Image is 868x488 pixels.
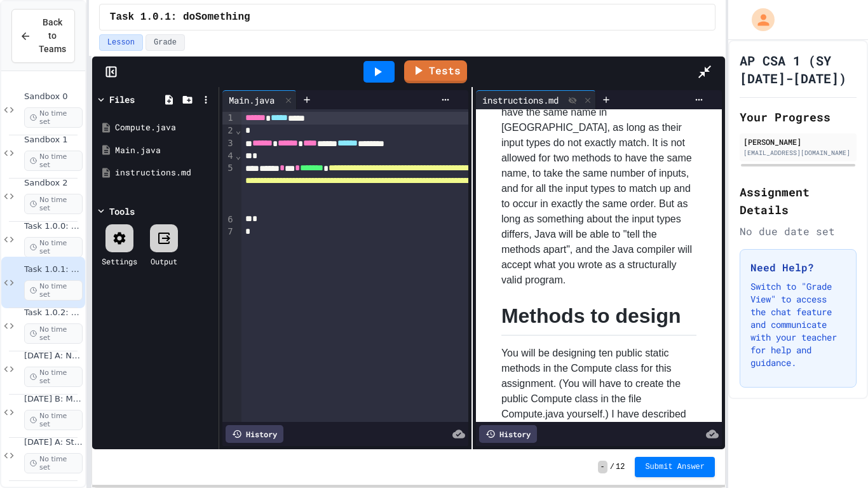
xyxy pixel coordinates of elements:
[501,90,696,288] p: Multiple methods in the same class can have the same name in [GEOGRAPHIC_DATA], as long as their ...
[740,183,857,219] h2: Assignment Details
[404,60,467,83] a: Tests
[222,93,281,107] div: Main.java
[24,194,83,214] span: No time set
[24,410,83,430] span: No time set
[24,280,83,301] span: No time set
[39,16,66,56] span: Back to Teams
[743,136,853,147] div: [PERSON_NAME]
[24,437,83,448] span: [DATE] A: String ops and Capital-M Math
[99,34,143,51] button: Lesson
[24,394,83,405] span: [DATE] B: Moth sandbox
[222,162,235,213] div: 5
[750,260,846,275] h3: Need Help?
[24,237,83,257] span: No time set
[24,323,83,344] span: No time set
[479,425,537,443] div: History
[222,213,235,226] div: 6
[476,90,596,109] div: instructions.md
[222,226,235,238] div: 7
[616,462,625,472] span: 12
[222,112,235,125] div: 1
[24,453,83,473] span: No time set
[24,308,83,318] span: Task 1.0.2: greatCircleDistance
[222,90,297,109] div: Main.java
[115,144,214,157] div: Main.java
[222,150,235,163] div: 4
[24,91,83,102] span: Sandbox 0
[24,367,83,387] span: No time set
[740,224,857,239] div: No due date set
[743,148,853,158] div: [EMAIL_ADDRESS][DOMAIN_NAME]
[235,151,241,161] span: Fold line
[109,205,135,218] div: Tools
[102,255,137,267] div: Settings
[610,462,614,472] span: /
[115,166,214,179] div: instructions.md
[235,125,241,135] span: Fold line
[740,51,857,87] h1: AP CSA 1 (SY [DATE]-[DATE])
[738,5,778,34] div: My Account
[635,457,715,477] button: Submit Answer
[11,9,75,63] button: Back to Teams
[222,137,235,150] div: 3
[645,462,705,472] span: Submit Answer
[24,351,83,362] span: [DATE] A: Non-instantiated classes
[151,255,177,267] div: Output
[24,107,83,128] span: No time set
[24,178,83,189] span: Sandbox 2
[24,264,83,275] span: Task 1.0.1: doSomething
[750,280,846,369] p: Switch to "Grade View" to access the chat feature and communicate with your teacher for help and ...
[501,303,696,335] h1: Methods to design
[115,121,214,134] div: Compute.java
[24,221,83,232] span: Task 1.0.0: addOne
[146,34,185,51] button: Grade
[226,425,283,443] div: History
[24,135,83,146] span: Sandbox 1
[476,93,565,107] div: instructions.md
[110,10,250,25] span: Task 1.0.1: doSomething
[598,461,607,473] span: -
[24,151,83,171] span: No time set
[740,108,857,126] h2: Your Progress
[109,93,135,106] div: Files
[222,125,235,137] div: 2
